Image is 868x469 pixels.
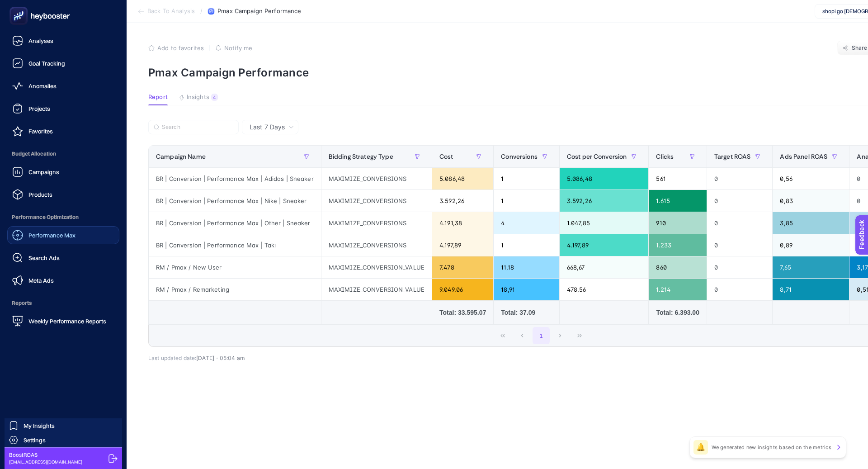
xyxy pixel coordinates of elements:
[714,153,751,160] span: Target ROAS
[533,327,550,344] button: 1
[250,123,285,132] span: Last 7 Days
[147,8,195,15] span: Back To Analysis
[567,153,627,160] span: Cost per Conversion
[149,168,321,189] div: BR | Conversion | Performance Max | Adidas | Sneaker
[321,256,432,278] div: MAXIMIZE_CONVERSION_VALUE
[780,153,827,160] span: Ads Panel ROAS
[24,436,46,444] span: Settings
[7,208,119,226] span: Performance Optimization
[560,234,649,256] div: 4.197,89
[7,294,119,312] span: Reports
[494,190,559,212] div: 1
[28,232,75,239] span: Performance Max
[215,44,252,52] button: Notify me
[7,185,119,204] a: Products
[162,124,233,131] input: Search
[649,190,706,212] div: 1.615
[7,249,119,267] a: Search Ads
[494,212,559,234] div: 4
[707,212,773,234] div: 0
[501,308,552,317] div: Total: 37.09
[149,256,321,278] div: RM / Pmax / New User
[707,190,773,212] div: 0
[321,190,432,212] div: MAXIMIZE_CONVERSIONS
[149,212,321,234] div: BR | Conversion | Performance Max | Other | Sneaker
[649,168,706,189] div: 561
[773,190,849,212] div: 0,83
[149,234,321,256] div: BR | Conversion | Performance Max | Takı
[560,212,649,234] div: 1.047,85
[773,279,849,300] div: 8,71
[7,99,119,118] a: Projects
[432,168,493,189] div: 5.086,48
[7,145,119,163] span: Budget Allocation
[649,279,706,300] div: 1.214
[217,8,301,15] span: Pmax Campaign Performance
[649,256,706,278] div: 860
[28,317,106,325] span: Weekly Performance Reports
[24,422,55,429] span: My Insights
[156,153,206,160] span: Campaign Name
[432,190,493,212] div: 3.592,26
[773,234,849,256] div: 0,89
[656,308,699,317] div: Total: 6.393.00
[9,451,82,459] span: BoostROAS
[432,212,493,234] div: 4.191,38
[149,279,321,300] div: RM / Pmax / Remarketing
[501,153,538,160] span: Conversions
[149,190,321,212] div: BR | Conversion | Performance Max | Nike | Sneaker
[187,94,209,101] span: Insights
[321,234,432,256] div: MAXIMIZE_CONVERSIONS
[852,44,868,52] span: Share
[196,355,245,361] span: [DATE]・05:04 am
[707,256,773,278] div: 0
[7,122,119,140] a: Favorites
[439,153,453,160] span: Cost
[157,44,204,52] span: Add to favorites
[329,153,393,160] span: Bidding Strategy Type
[28,37,53,44] span: Analyses
[656,153,674,160] span: Clicks
[7,32,119,50] a: Analyses
[7,312,119,330] a: Weekly Performance Reports
[28,105,50,112] span: Projects
[494,234,559,256] div: 1
[321,168,432,189] div: MAXIMIZE_CONVERSIONS
[560,168,649,189] div: 5.086,48
[9,459,82,465] span: [EMAIL_ADDRESS][DOMAIN_NAME]
[5,433,122,447] a: Settings
[773,168,849,189] div: 0,56
[28,254,60,261] span: Search Ads
[432,279,493,300] div: 9.049,06
[494,168,559,189] div: 1
[707,168,773,189] div: 0
[148,94,168,101] span: Report
[439,308,486,317] div: Total: 33.595.07
[560,190,649,212] div: 3.592,26
[7,77,119,95] a: Anomalies
[649,234,706,256] div: 1.233
[7,163,119,181] a: Campaigns
[5,418,122,433] a: My Insights
[560,256,649,278] div: 668,67
[649,212,706,234] div: 910
[200,7,203,14] span: /
[7,271,119,289] a: Meta Ads
[7,54,119,72] a: Goal Tracking
[773,256,849,278] div: 7,65
[28,60,65,67] span: Goal Tracking
[28,82,57,90] span: Anomalies
[432,256,493,278] div: 7.478
[211,94,218,101] div: 4
[707,234,773,256] div: 0
[707,279,773,300] div: 0
[7,226,119,244] a: Performance Max
[148,355,196,361] span: Last updated date:
[494,279,559,300] div: 18,91
[321,279,432,300] div: MAXIMIZE_CONVERSION_VALUE
[321,212,432,234] div: MAXIMIZE_CONVERSIONS
[224,44,252,52] span: Notify me
[432,234,493,256] div: 4.197,89
[28,128,53,135] span: Favorites
[560,279,649,300] div: 478,56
